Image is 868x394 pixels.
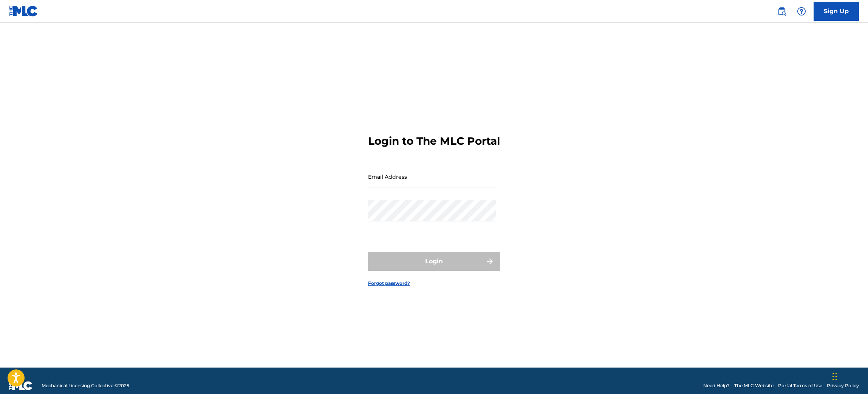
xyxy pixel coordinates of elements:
a: Sign Up [814,2,859,21]
a: Public Search [774,4,789,19]
a: Forgot password? [368,280,410,287]
h3: Login to The MLC Portal [368,134,500,148]
a: Need Help? [703,382,730,389]
div: Help [794,4,809,19]
img: MLC Logo [9,6,38,17]
span: Mechanical Licensing Collective © 2025 [42,382,129,389]
a: Privacy Policy [827,382,859,389]
a: The MLC Website [734,382,774,389]
img: logo [9,381,32,390]
img: help [797,7,806,16]
iframe: Chat Widget [830,358,868,394]
a: Portal Terms of Use [778,382,822,389]
div: Drag [832,365,837,388]
img: search [777,7,786,16]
